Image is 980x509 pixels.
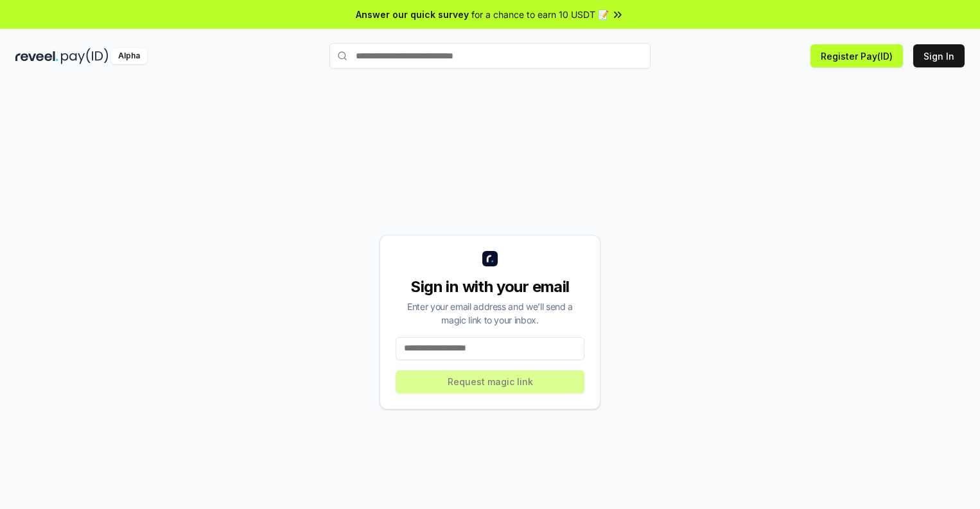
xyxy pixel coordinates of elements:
span: for a chance to earn 10 USDT 📝 [471,8,609,21]
img: reveel_dark [15,48,58,64]
img: logo_small [482,251,498,266]
button: Sign In [913,44,965,67]
div: Sign in with your email [396,277,584,297]
button: Register Pay(ID) [810,44,903,67]
span: Answer our quick survey [356,8,469,21]
div: Alpha [111,48,147,64]
div: Enter your email address and we’ll send a magic link to your inbox. [396,300,584,327]
img: pay_id [61,48,109,64]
